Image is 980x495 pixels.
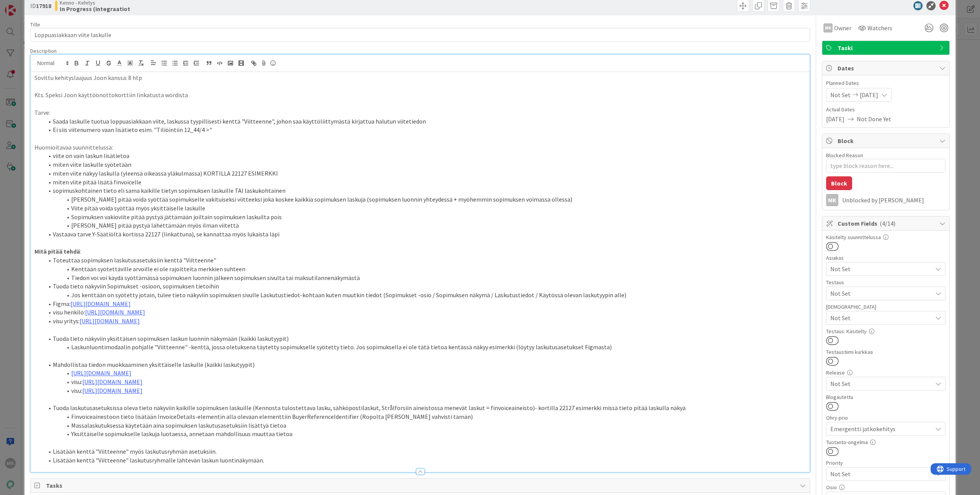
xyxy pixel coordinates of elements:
[44,308,806,317] li: visu henkilö:
[838,219,936,228] span: Custom Fields
[82,387,142,394] a: [URL][DOMAIN_NAME]
[60,6,130,12] b: In Progress (integraatiot
[44,204,806,213] li: Viite pitää voida syöttää myös yksittäiselle laskulle
[30,1,51,10] span: ID
[44,404,806,412] li: Tuoda laskutusasetuksissa oleva tieto näkyviin kaikille sopimuksen laskuille (Kennosta tulostetta...
[85,308,145,316] a: [URL][DOMAIN_NAME]
[830,379,932,388] span: Not Set
[826,79,946,87] span: Planned Dates
[826,460,946,466] div: Priority
[44,178,806,187] li: miten viite pitää lisätä finvoicelle
[826,415,946,420] div: Ohry-prio
[830,469,928,479] span: Not Set
[44,360,806,369] li: Mahdollistaa tiedon muokkaaminen yksittäiselle laskulle (kaikki laskutyypit)
[44,221,806,230] li: [PERSON_NAME] pitää pystyä lähettämään myös ilman viitettä
[826,234,946,240] div: Käsitelty suunnittelussa
[44,274,806,282] li: Tiedon voi voi käydä syöttämässä sopimuksen luonnin jälkeen sopimuksen sivulta tai maksutilannenä...
[44,421,806,430] li: Massalaskutuksessa käytetään aina sopimuksen laskutusasetuksiin lisättyä tietoa
[44,300,806,308] li: Figma:
[44,160,806,169] li: miten viite laskulle syötetään
[34,143,806,152] p: Huomioitavaa suunnittelussa:
[44,186,806,195] li: sopimuskohtainen tieto eli sama kaikille tietyn sopimuksen laskuille TAI laskukohtainen
[830,264,932,274] span: Not Set
[44,282,806,291] li: Tuoda tieto näkyviin Sopimukset -osioon, sopimuksen tietoihin
[44,386,806,395] li: visu:
[826,114,844,124] span: [DATE]
[830,289,932,298] span: Not Set
[44,291,806,300] li: Jos kenttään on syötetty jotain, tulee tieto näkyviin sopimuksen sivulle Laskutustiedot-kohtaan k...
[838,136,936,145] span: Block
[70,300,131,308] a: [URL][DOMAIN_NAME]
[30,47,57,54] span: Description
[826,280,946,285] div: Testaus
[830,90,851,99] span: Not Set
[826,440,946,445] div: Tuotanto-ongelma
[823,23,833,33] div: MK
[16,1,35,10] span: Support
[44,343,806,352] li: Laskunluontimodaalin pohjalle "Viitteenne" -kenttä, jossa oletuksena täytetty sopimukselle syötet...
[826,370,946,375] div: Release
[30,21,40,28] label: Title
[834,23,851,33] span: Owner
[44,412,806,421] li: Finvoiceainestoon tieto lisätään InvoiceDetails-elementin alla olevaan elementtiin BuyerReference...
[44,317,806,326] li: visu yritys:
[857,114,891,124] span: Not Done Yet
[826,106,946,114] span: Actual Dates
[44,195,806,204] li: [PERSON_NAME] pitää voida syöttää sopimukselle vakituiseksi viitteeksi joka koskee kaikkia sopimu...
[842,197,946,204] div: Unblocked by [PERSON_NAME]
[826,394,946,400] div: Blogautettu
[44,334,806,343] li: Tuoda tieto näkyviin yksittäisen sopimuksen laskun luonnin näkymään (kaikki laskutyypit)
[826,485,946,490] div: Osio
[34,247,806,256] p: :
[838,64,936,73] span: Dates
[838,43,936,52] span: Taski
[71,369,131,377] a: [URL][DOMAIN_NAME]
[867,23,892,33] span: Watchers
[44,125,806,134] li: Ei siis viitenumero vaan lisätieto esim. "Tiliöintiin 12_44/4 >"
[34,108,806,117] p: Tarve:
[44,378,806,386] li: visu:
[826,194,838,206] div: MK
[34,247,80,255] strong: Mitä pitää tehdä
[826,255,946,261] div: Asiakas
[44,213,806,221] li: Sopimuksen vakioviite pitää pystyä jättämään joiltain sopimuksen laskuilta pois
[36,2,51,10] b: 17918
[44,230,806,239] li: Vastaava tarve Y-Säätiöltä kortissa 22127 (linkattuna), se kannattaa myös lukaista läpi
[80,317,140,325] a: [URL][DOMAIN_NAME]
[830,313,932,322] span: Not Set
[34,91,806,99] p: Kts. Speksi Joon käyttöönottokorttiin linkatusta wordista
[826,304,946,309] div: [DEMOGRAPHIC_DATA]
[860,90,878,99] span: [DATE]
[826,152,863,159] label: Blocked Reason
[826,349,946,355] div: Testaustiimi kurkkaa
[34,73,806,82] p: Sovittu kehityslaajuus Joon kanssa: 8 htp
[44,169,806,178] li: miten viite näkyy laskulla (yleensä oikeassa yläkulmassa) KORTILLA 22127 ESIMERKKI
[44,117,806,126] li: Saada laskulle tuotua loppuasiakkaan viite, laskussa tyypillisesti kenttä "Viitteenne", johon saa...
[826,176,852,190] button: Block
[826,329,946,334] div: Testaus: Käsitelty
[44,256,806,265] li: Toteuttaa sopimuksen laskutusasetuksiin kenttä "Viitteenne"
[30,28,810,42] input: type card name here...
[82,378,142,386] a: [URL][DOMAIN_NAME]
[46,481,796,490] span: Tasks
[830,423,928,434] span: Emergentti jatkokehitys
[44,265,806,274] li: Kenttään syötettäville arvoille ei ole rajoitteita merkkien suhteen
[44,430,806,438] li: Yksittäiselle sopimukselle laskuja luotaessa, annetaan mahdollisuus muuttaa tietoa
[44,151,806,160] li: viite on vain laskun lisätietoa
[44,456,806,465] li: Lisätään kenttä "Viitteenne" laskutusryhmälle lähtevän laskun luontinäkymään.
[44,447,806,456] li: Lisätään kenttä "Viitteenne" myös laskutusryhmän asetuksiin.
[880,220,895,227] span: ( 4/14 )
